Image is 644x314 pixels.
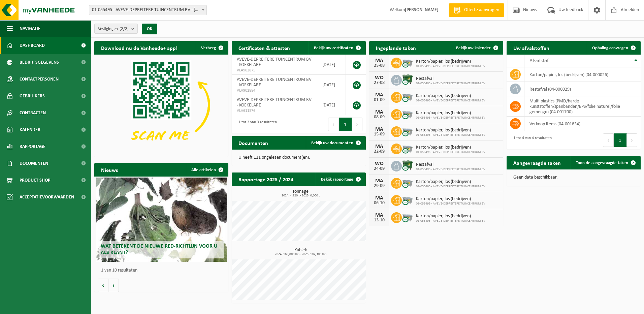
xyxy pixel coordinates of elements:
span: Contracten [20,104,46,121]
div: 29-09 [373,184,386,188]
img: WB-2500-CU [402,125,413,137]
span: Karton/papier, los (bedrijven) [416,128,485,133]
span: Afvalstof [529,58,549,64]
span: Karton/papier, los (bedrijven) [416,93,485,99]
span: 01-055495 - AVEVE-DEPREITERE TUINCENTRUM BV [416,116,485,120]
a: Bekijk rapportage [316,172,365,186]
span: Bekijk uw certificaten [314,46,353,50]
span: 01-055495 - AVEVE-DEPREITERE TUINCENTRUM BV - KOEKELARE [89,5,206,15]
a: Offerte aanvragen [449,3,504,17]
span: Contactpersonen [20,71,59,88]
span: Karton/papier, los (bedrijven) [416,145,485,150]
div: 24-09 [373,166,386,171]
img: WB-2500-CU [402,143,413,154]
span: VLA611576 [237,108,312,114]
button: OK [142,24,157,34]
span: Bekijk uw kalender [456,46,491,50]
div: MA [373,144,386,149]
h2: Nieuws [94,163,125,176]
p: U heeft 111 ongelezen document(en). [238,155,359,160]
span: AVEVE-DEPREITERE TUINCENTRUM BV - KOEKELARE [237,57,312,67]
div: MA [373,127,386,132]
span: 2024: 4,120 t - 2025: 0,000 t [235,194,366,197]
span: 01-055495 - AVEVE-DEPREITERE TUINCENTRUM BV [416,185,485,189]
span: Karton/papier, los (bedrijven) [416,111,485,116]
h2: Certificaten & attesten [232,41,297,54]
span: Acceptatievoorwaarden [20,189,74,206]
div: 15-09 [373,132,386,137]
img: WB-2500-CU [402,91,413,102]
div: MA [373,213,386,218]
td: verkoop items (04-001834) [524,117,641,131]
span: Karton/papier, los (bedrijven) [416,179,485,185]
div: MA [373,195,386,201]
div: 01-09 [373,98,386,102]
span: Karton/papier, los (bedrijven) [416,59,485,64]
div: MA [373,178,386,184]
h2: Rapportage 2025 / 2024 [232,172,300,186]
span: Bedrijfsgegevens [20,54,59,71]
img: WB-2500-CU [402,108,413,120]
span: Restafval [416,162,485,167]
span: VLA902875 [237,68,312,73]
span: 01-055495 - AVEVE-DEPREITERE TUINCENTRUM BV [416,167,485,171]
div: 27-08 [373,81,386,85]
span: 01-055495 - AVEVE-DEPREITERE TUINCENTRUM BV [416,133,485,137]
span: Restafval [416,76,485,82]
a: Bekijk uw kalender [451,41,503,55]
span: Documenten [20,155,48,172]
td: [DATE] [317,95,346,115]
span: Navigatie [20,20,40,37]
button: Previous [603,133,614,147]
div: 22-09 [373,149,386,154]
span: VLA902884 [237,88,312,93]
span: Ophaling aanvragen [592,46,628,50]
img: WB-2500-CU [402,57,413,68]
span: Dashboard [20,37,45,54]
a: Ophaling aanvragen [587,41,640,55]
div: 1 tot 4 van 4 resultaten [510,133,552,148]
span: Karton/papier, los (bedrijven) [416,214,485,219]
span: Offerte aanvragen [462,7,501,13]
img: WB-1100-CU [402,160,413,171]
a: Toon de aangevraagde taken [571,156,640,169]
td: karton/papier, los (bedrijven) (04-000026) [524,67,641,82]
span: Toon de aangevraagde taken [576,161,628,165]
span: 2024: 169,800 m3 - 2025: 107,300 m3 [235,253,366,256]
p: 1 van 10 resultaten [101,268,225,273]
span: Wat betekent de nieuwe RED-richtlijn voor u als klant? [101,244,217,255]
span: 01-055495 - AVEVE-DEPREITERE TUINCENTRUM BV [416,82,485,86]
button: Verberg [196,41,228,55]
h2: Documenten [232,136,275,149]
div: WO [373,161,386,166]
span: Kalender [20,121,40,138]
div: 08-09 [373,115,386,120]
button: Next [352,118,362,131]
span: 01-055495 - AVEVE-DEPREITERE TUINCENTRUM BV [416,219,485,223]
span: 01-055495 - AVEVE-DEPREITERE TUINCENTRUM BV - KOEKELARE [89,5,207,15]
td: multi plastics (PMD/harde kunststoffen/spanbanden/EPS/folie naturel/folie gemengd) (04-001700) [524,96,641,117]
a: Bekijk uw certificaten [309,41,365,55]
span: AVEVE-DEPREITERE TUINCENTRUM BV - KOEKELARE [237,97,312,108]
img: WB-2500-CU [402,177,413,188]
span: 01-055495 - AVEVE-DEPREITERE TUINCENTRUM BV [416,202,485,206]
button: Vorige [98,279,108,292]
h2: Download nu de Vanheede+ app! [94,41,184,54]
a: Wat betekent de nieuwe RED-richtlijn voor u als klant? [96,178,227,262]
h2: Aangevraagde taken [507,156,568,169]
span: Vestigingen [98,24,129,34]
span: 01-055495 - AVEVE-DEPREITERE TUINCENTRUM BV [416,150,485,154]
span: Bekijk uw documenten [311,141,353,145]
div: 1 tot 3 van 3 resultaten [235,117,277,132]
button: 1 [339,118,352,131]
h3: Kubiek [235,248,366,256]
img: WB-2500-CU [402,211,413,223]
div: 06-10 [373,201,386,206]
span: 01-055495 - AVEVE-DEPREITERE TUINCENTRUM BV [416,64,485,68]
count: (2/2) [120,27,129,31]
img: Download de VHEPlus App [94,55,228,155]
span: Product Shop [20,172,50,189]
span: Karton/papier, los (bedrijven) [416,196,485,202]
div: MA [373,109,386,115]
td: [DATE] [317,55,346,75]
